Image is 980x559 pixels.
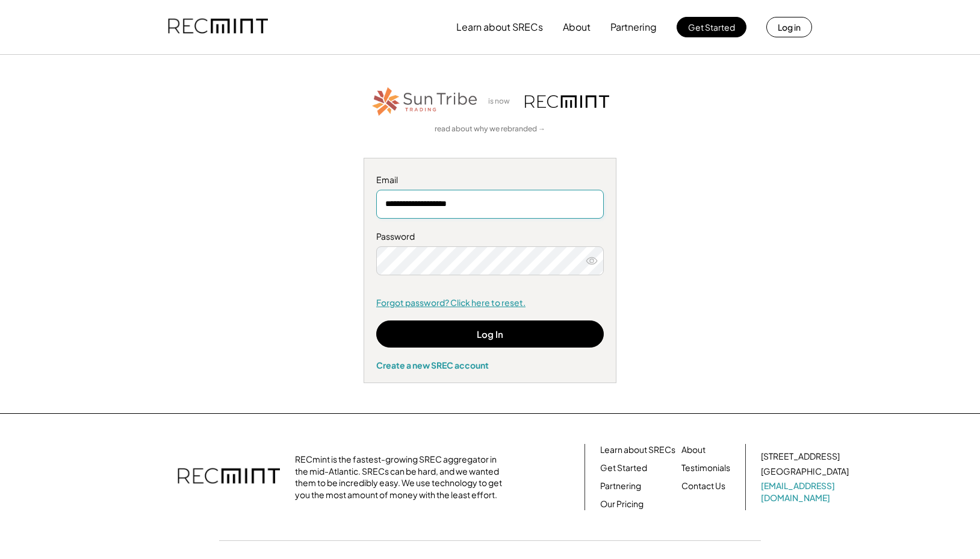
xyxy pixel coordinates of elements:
[376,360,604,370] div: Create a new SREC account
[485,96,519,107] div: is now
[761,480,851,504] a: [EMAIL_ADDRESS][DOMAIN_NAME]
[681,444,706,456] a: About
[600,480,641,492] a: Partnering
[600,498,644,510] a: Our Pricing
[766,17,812,37] button: Log in
[600,462,647,474] a: Get Started
[525,95,609,108] img: recmint-logotype%403x.png
[600,444,675,456] a: Learn about SRECs
[178,456,280,498] img: recmint-logotype%403x.png
[376,174,604,186] div: Email
[761,466,849,478] div: [GEOGRAPHIC_DATA]
[761,451,840,463] div: [STREET_ADDRESS]
[435,124,545,134] a: read about why we rebranded →
[376,320,604,348] button: Log In
[456,15,543,39] button: Learn about SRECs
[681,462,730,474] a: Testimonials
[376,231,604,243] div: Password
[677,17,746,37] button: Get Started
[563,15,591,39] button: About
[168,7,268,48] img: recmint-logotype%403x.png
[295,454,509,501] div: RECmint is the fastest-growing SREC aggregator in the mid-Atlantic. SRECs can be hard, and we wan...
[610,15,657,39] button: Partnering
[681,480,725,492] a: Contact Us
[371,85,479,118] img: STT_Horizontal_Logo%2B-%2BColor.png
[376,297,604,309] a: Forgot password? Click here to reset.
